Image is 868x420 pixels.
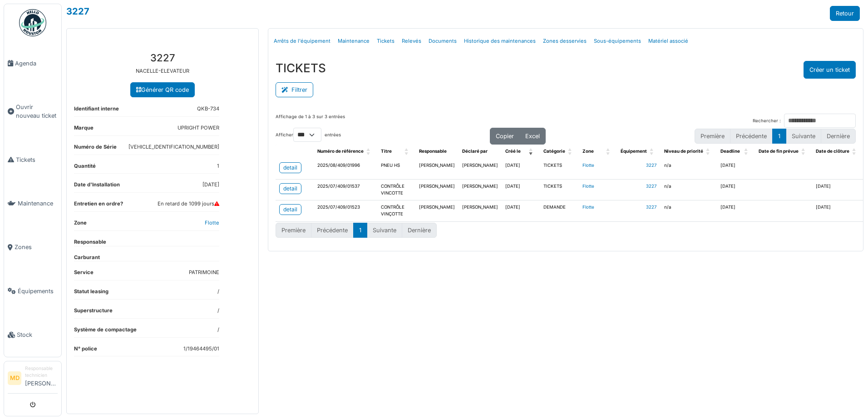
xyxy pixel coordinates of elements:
[415,200,459,221] td: [PERSON_NAME]
[205,220,219,226] a: Flotte
[540,159,579,180] td: TICKETS
[772,129,786,144] button: 1
[4,313,61,357] a: Stock
[540,200,579,221] td: DEMANDE
[744,145,750,159] span: Deadline: Activate to sort
[717,180,755,200] td: [DATE]
[217,288,219,295] dd: /
[646,163,657,168] a: 3227
[398,30,425,52] a: Relevés
[646,184,657,189] a: 3227
[314,200,377,221] td: 2025/07/409/01523
[4,225,61,269] a: Zones
[621,149,647,154] span: Équipement
[540,180,579,200] td: TICKETS
[812,200,863,221] td: [DATE]
[25,365,58,379] div: Responsable technicien
[8,365,58,394] a: MD Responsable technicien[PERSON_NAME]
[459,180,502,200] td: [PERSON_NAME]
[505,149,521,154] span: Créé le
[178,124,219,132] dd: UPRIGHT POWER
[15,59,58,68] span: Agenda
[502,200,540,221] td: [DATE]
[366,145,372,159] span: Numéro de référence: Activate to sort
[404,145,410,159] span: Titre: Activate to sort
[462,149,488,154] span: Déclaré par
[377,200,415,221] td: CONTRÔLE VINÇOTTE
[496,133,514,140] span: Copier
[74,288,108,299] dt: Statut leasing
[16,155,58,164] span: Tickets
[717,200,755,221] td: [DATE]
[720,149,740,154] span: Deadline
[646,205,657,210] a: 3227
[317,149,364,154] span: Numéro de référence
[283,205,297,214] div: detail
[128,143,219,151] dd: [VEHICLE_IDENTIFICATION_NUMBER]
[425,30,460,52] a: Documents
[459,200,502,221] td: [PERSON_NAME]
[852,145,858,159] span: Date de clôture: Activate to sort
[74,307,113,318] dt: Superstructure
[8,371,21,385] li: MD
[590,30,645,52] a: Sous-équipements
[276,114,345,128] div: Affichage de 1 à 3 sur 3 entrées
[158,200,219,208] dd: En retard de 1099 jours
[74,124,94,135] dt: Marque
[459,159,502,180] td: [PERSON_NAME]
[377,159,415,180] td: PNEU HS
[74,219,87,230] dt: Zone
[606,145,612,159] span: Zone: Activate to sort
[661,200,717,221] td: n/a
[217,326,219,334] dd: /
[717,159,755,180] td: [DATE]
[74,181,120,192] dt: Date d'Installation
[502,180,540,200] td: [DATE]
[279,204,301,215] a: detail
[189,269,219,276] dd: PATRIMOINE
[460,30,539,52] a: Historique des maintenances
[283,185,297,193] div: detail
[74,200,123,211] dt: Entretien en ordre?
[759,149,799,154] span: Date de fin prévue
[529,145,534,159] span: Créé le: Activate to remove sorting
[415,180,459,200] td: [PERSON_NAME]
[18,199,58,208] span: Maintenance
[582,184,594,189] a: Flotte
[543,149,565,154] span: Catégorie
[645,30,692,52] a: Matériel associé
[19,9,46,36] img: Badge_color-CXgf-gQk.svg
[816,149,849,154] span: Date de clôture
[4,138,61,181] a: Tickets
[490,128,520,145] button: Copier
[353,223,367,238] button: 1
[15,243,58,251] span: Zones
[568,145,573,159] span: Catégorie: Activate to sort
[582,205,594,210] a: Flotte
[415,159,459,180] td: [PERSON_NAME]
[283,164,297,172] div: detail
[753,118,781,125] label: Rechercher :
[812,180,863,200] td: [DATE]
[74,345,97,356] dt: N° police
[4,181,61,225] a: Maintenance
[4,269,61,313] a: Équipements
[25,365,58,391] li: [PERSON_NAME]
[314,180,377,200] td: 2025/07/409/01537
[373,30,398,52] a: Tickets
[74,162,96,174] dt: Quantité
[661,159,717,180] td: n/a
[661,180,717,200] td: n/a
[74,67,251,75] p: NACELLE-ELEVATEUR
[801,145,807,159] span: Date de fin prévue: Activate to sort
[18,287,58,295] span: Équipements
[706,145,711,159] span: Niveau de priorité: Activate to sort
[582,163,594,168] a: Flotte
[314,159,377,180] td: 2025/08/409/01996
[276,82,313,97] button: Filtrer
[582,149,594,154] span: Zone
[74,52,251,64] h3: 3227
[276,128,341,142] label: Afficher entrées
[130,82,195,97] a: Générer QR code
[202,181,219,189] dd: [DATE]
